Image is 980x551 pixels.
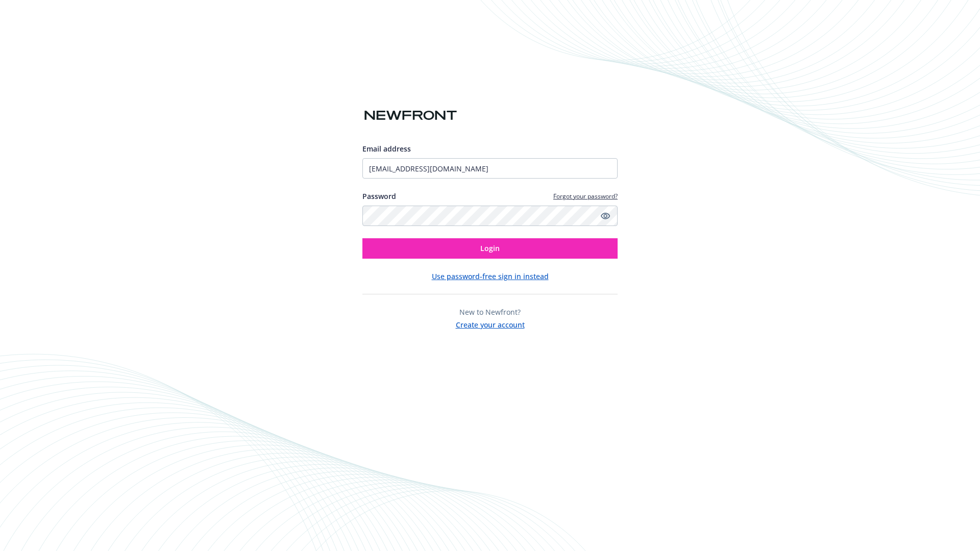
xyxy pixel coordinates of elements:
[599,210,611,222] a: Show password
[362,191,396,202] label: Password
[362,238,618,259] button: Login
[362,206,618,226] input: Enter your password
[480,243,500,253] span: Login
[553,192,618,201] a: Forgot your password?
[362,107,459,124] img: Newfront logo
[362,144,411,154] span: Email address
[459,307,521,317] span: New to Newfront?
[432,271,549,282] button: Use password-free sign in instead
[456,317,525,330] button: Create your account
[362,158,618,179] input: Enter your email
